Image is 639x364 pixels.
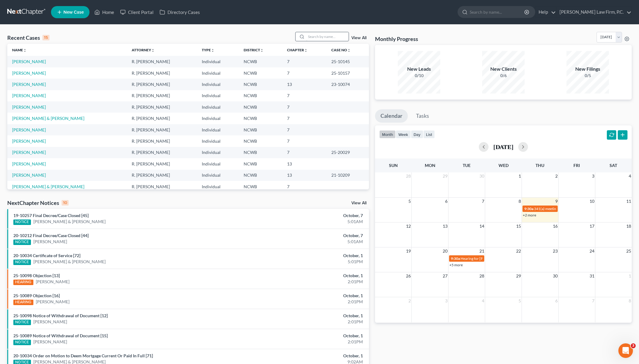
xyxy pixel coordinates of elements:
span: 8 [628,297,632,304]
td: R. [PERSON_NAME] [127,170,197,181]
a: [PERSON_NAME] [12,82,46,87]
td: NCWB [239,56,282,67]
input: Search by name... [306,32,349,41]
a: Attorneyunfold_more [132,48,155,52]
span: 2 [408,297,411,304]
a: Chapterunfold_more [287,48,308,52]
td: NCWB [239,170,282,181]
div: NextChapter Notices [7,199,69,206]
div: 2:01PM [250,319,363,325]
span: 1 [518,172,522,180]
td: Individual [197,181,238,192]
span: 20 [442,247,448,255]
button: month [379,130,396,138]
div: 2:01PM [250,279,363,285]
span: 28 [405,172,411,180]
span: 24 [589,247,595,255]
a: 20-10034 Certificate of Service [72] [13,253,80,258]
div: October, 1 [250,273,363,279]
span: 7 [591,297,595,304]
td: 25-10145 [326,56,369,67]
iframe: Intercom live chat [618,343,633,358]
div: October, 1 [250,313,363,319]
a: 25-10089 Objection [16] [13,293,60,298]
span: 17 [589,223,595,230]
div: 0/10 [398,73,440,79]
span: Hearing for [PERSON_NAME] [461,256,508,261]
a: [PERSON_NAME] [12,59,46,64]
td: Individual [197,67,238,79]
span: 18 [626,223,632,230]
td: 21-10209 [326,170,369,181]
a: 25-10098 Notice of Withdrawal of Document [12] [13,313,108,318]
div: NOTICE [13,320,31,325]
td: NCWB [239,90,282,101]
td: R. [PERSON_NAME] [127,101,197,113]
span: 10 [589,198,595,205]
div: 5:01AM [250,219,363,225]
div: October, 1 [250,333,363,339]
span: 2 [555,172,558,180]
span: 19 [405,247,411,255]
div: NOTICE [13,340,31,345]
td: NCWB [239,158,282,169]
td: 7 [282,147,326,158]
span: 5 [408,198,411,205]
td: 7 [282,181,326,192]
div: October, 1 [250,353,363,359]
td: 7 [282,135,326,147]
span: 9:30a [451,256,460,261]
a: Districtunfold_more [244,48,264,52]
i: unfold_more [347,49,351,52]
a: Calendar [375,109,408,123]
td: R. [PERSON_NAME] [127,135,197,147]
a: 20-10034 Order on Motion to Deem Mortgage Current Or Paid In Full [71] [13,353,153,358]
td: 25-20029 [326,147,369,158]
div: HEARING [13,300,33,305]
a: [PERSON_NAME] Law Firm, P.C. [556,7,631,18]
a: [PERSON_NAME] [33,239,67,245]
td: 13 [282,170,326,181]
td: R. [PERSON_NAME] [127,124,197,135]
a: Tasks [411,109,434,123]
div: 5:01AM [250,239,363,245]
td: R. [PERSON_NAME] [127,56,197,67]
a: [PERSON_NAME] [12,93,46,98]
td: R. [PERSON_NAME] [127,90,197,101]
a: [PERSON_NAME] [12,104,46,110]
h3: Monthly Progress [375,35,418,43]
a: Typeunfold_more [202,48,215,52]
td: R. [PERSON_NAME] [127,181,197,192]
a: Home [91,7,117,18]
td: NCWB [239,124,282,135]
a: View All [351,201,367,205]
span: 29 [442,172,448,180]
div: New Clients [482,66,525,73]
div: October, 1 [250,293,363,299]
div: 15 [42,35,49,40]
a: Client Portal [117,7,157,18]
div: 10 [62,200,69,206]
div: NOTICE [13,240,31,245]
span: 29 [516,272,522,280]
span: 3 [631,343,636,348]
span: Sun [389,163,398,168]
a: Case Nounfold_more [331,48,351,52]
td: NCWB [239,135,282,147]
span: 341(a) meeting for [PERSON_NAME] [534,206,593,211]
h2: [DATE] [493,144,513,150]
a: [PERSON_NAME] [36,299,69,305]
i: unfold_more [151,49,155,52]
span: 14 [479,223,485,230]
a: View All [351,36,367,40]
td: 7 [282,56,326,67]
td: Individual [197,90,238,101]
input: Search by name... [470,6,525,18]
span: 9 [555,198,558,205]
i: unfold_more [260,49,264,52]
td: 7 [282,113,326,124]
a: [PERSON_NAME] [12,138,46,144]
span: 16 [552,223,558,230]
div: 2:01PM [250,299,363,305]
span: 12 [405,223,411,230]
